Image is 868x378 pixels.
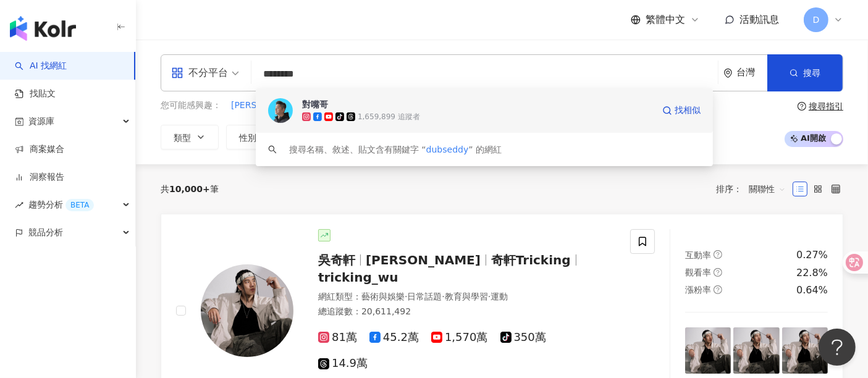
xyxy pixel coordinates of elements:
[442,292,444,301] span: ·
[767,54,843,91] button: 搜尋
[366,253,481,267] span: [PERSON_NAME]
[15,201,23,209] span: rise
[736,67,767,78] div: 台灣
[426,145,469,154] span: dubseddy
[65,199,94,211] div: BETA
[318,270,398,285] span: tricking_wu
[161,184,219,194] div: 共 筆
[28,107,54,135] span: 資源庫
[318,291,615,303] div: 網紅類型 ：
[15,60,67,72] a: searchAI 找網紅
[361,292,405,301] span: 藝術與娛樂
[716,179,793,199] div: 排序：
[714,250,722,259] span: question-circle
[798,102,806,111] span: question-circle
[819,329,856,366] iframe: Help Scout Beacon - Open
[10,16,76,41] img: logo
[171,63,228,83] div: 不分平台
[431,331,488,344] span: 1,570萬
[161,125,219,149] button: 類型
[15,88,56,100] a: 找貼文
[268,145,277,154] span: search
[488,292,491,301] span: ·
[675,104,701,117] span: 找相似
[749,179,786,199] span: 關聯性
[358,112,420,122] div: 1,659,899 追蹤者
[733,327,779,373] img: post-image
[796,283,828,297] div: 0.64%
[28,219,63,246] span: 競品分析
[231,99,303,112] span: [PERSON_NAME]
[318,253,355,267] span: 吳奇軒
[491,253,571,267] span: 奇軒Tricking
[685,267,711,277] span: 觀看率
[739,14,779,25] span: 活動訊息
[318,331,357,344] span: 81萬
[714,285,722,294] span: question-circle
[268,98,293,123] img: KOL Avatar
[239,133,256,143] span: 性別
[809,101,843,111] div: 搜尋指引
[169,184,210,194] span: 10,000+
[500,331,546,344] span: 350萬
[405,292,407,301] span: ·
[369,331,419,344] span: 45.2萬
[714,268,722,277] span: question-circle
[230,99,303,112] button: [PERSON_NAME]
[803,68,820,78] span: 搜尋
[662,98,701,123] a: 找相似
[28,191,94,219] span: 趨勢分析
[289,143,502,156] div: 搜尋名稱、敘述、貼文含有關鍵字 “ ” 的網紅
[445,292,488,301] span: 教育與學習
[782,327,828,373] img: post-image
[226,125,284,149] button: 性別
[161,99,221,112] span: 您可能感興趣：
[15,171,64,183] a: 洞察報告
[646,13,685,27] span: 繁體中文
[796,248,828,262] div: 0.27%
[201,264,293,357] img: KOL Avatar
[491,292,508,301] span: 運動
[813,13,820,27] span: D
[796,266,828,280] div: 22.8%
[685,327,731,373] img: post-image
[174,133,191,143] span: 類型
[318,357,368,370] span: 14.9萬
[685,250,711,260] span: 互動率
[723,69,733,78] span: environment
[15,143,64,156] a: 商案媒合
[171,67,183,79] span: appstore
[302,98,328,111] div: 對嘴哥
[685,285,711,295] span: 漲粉率
[318,306,615,318] div: 總追蹤數 ： 20,611,492
[407,292,442,301] span: 日常話題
